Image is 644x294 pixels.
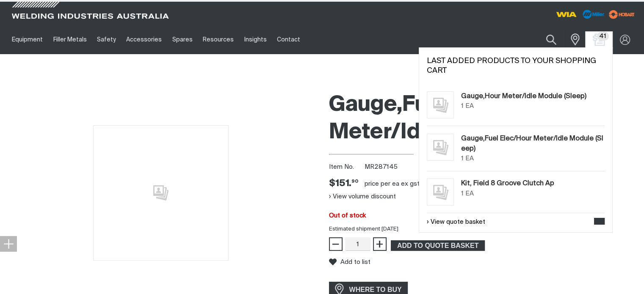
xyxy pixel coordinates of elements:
[376,237,384,251] span: +
[537,30,566,49] button: Search products
[329,91,638,146] h1: Gauge,Fuel Elec/Hour Meter/Idle Module (Sleep)
[401,180,420,188] div: ex gst
[3,239,14,249] img: hide socials
[92,25,121,54] a: Safety
[7,25,48,54] a: Equipment
[329,178,358,190] span: $151.
[365,180,399,188] div: price per EA
[272,25,305,54] a: Contact
[332,237,340,251] span: −
[606,8,637,21] img: miller
[365,164,398,170] span: MR287145
[597,32,609,41] span: 41
[465,154,474,164] div: EA
[592,35,606,45] a: Shopping cart (41 product(s))
[461,91,586,102] a: Gauge,Hour Meter/Idle Module (Sleep)
[461,103,464,109] span: 1
[427,179,454,206] img: No image for this product
[461,179,554,189] a: Kit, Field 8 Groove Clutch Ap
[329,258,370,266] button: Add to list
[121,25,167,54] a: Accessories
[427,134,454,161] img: No image for this product
[465,102,474,111] div: EA
[48,25,91,54] a: Filler Metals
[461,134,605,154] a: Gauge,Fuel Elec/Hour Meter/Idle Module (Sleep)
[340,258,370,266] span: Add to list
[198,25,239,54] a: Resources
[167,25,198,54] a: Spares
[391,240,485,251] button: Add Gauge,Fuel Elec/Hour Meter/Idle Module (Sleep) to the shopping cart
[465,189,474,199] div: EA
[427,217,485,227] a: View quote basket
[93,125,229,261] img: No image for this product
[427,56,605,76] h2: Last added products to your shopping cart
[351,179,358,184] sup: 90
[329,178,358,190] div: Price
[427,91,454,118] img: No image for this product
[239,25,271,54] a: Insights
[329,212,366,219] span: Out of stock
[329,162,363,172] span: Item No.
[329,190,396,203] button: View volume discount
[526,30,565,49] input: Product name or item number...
[392,240,484,251] span: ADD TO QUOTE BASKET
[461,190,464,197] span: 1
[461,155,464,162] span: 1
[7,25,480,54] nav: Main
